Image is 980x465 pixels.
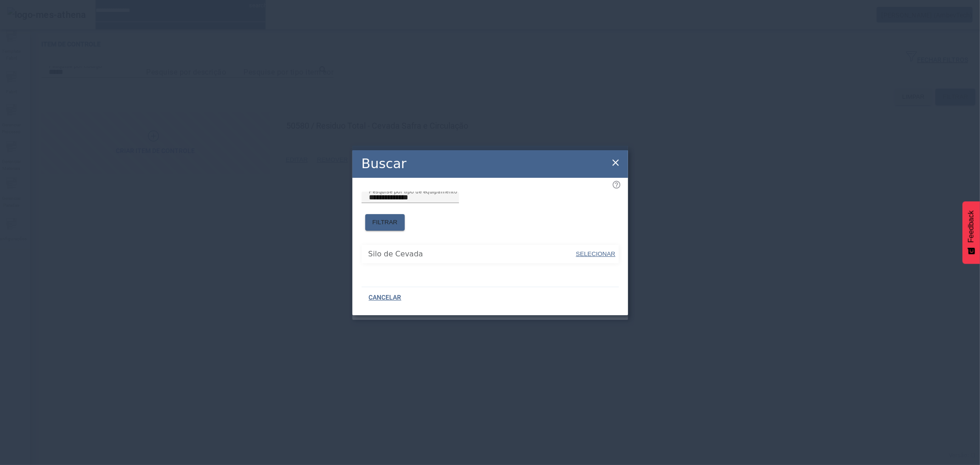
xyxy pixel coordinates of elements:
[373,218,398,227] span: FILTRAR
[369,293,402,302] span: CANCELAR
[575,246,616,262] button: SELECIONAR
[365,214,405,231] button: FILTRAR
[369,188,457,194] mat-label: Pesquise por tipo de equipamento
[576,250,616,257] span: SELECIONAR
[362,154,407,174] h2: Buscar
[368,249,575,260] span: Silo de Cevada
[963,201,980,264] button: Feedback - Mostrar pesquisa
[967,210,975,243] span: Feedback
[362,289,409,306] button: CANCELAR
